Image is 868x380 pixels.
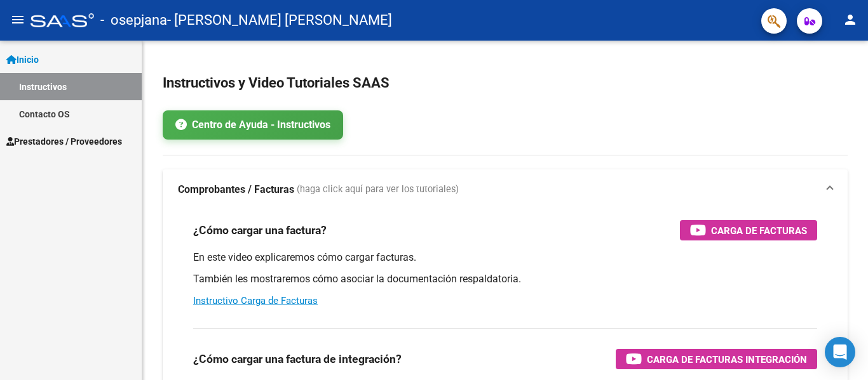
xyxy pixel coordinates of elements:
span: Inicio [6,53,39,67]
span: (haga click aquí para ver los tutoriales) [297,183,459,197]
button: Carga de Facturas [680,220,817,240]
mat-icon: menu [10,12,25,27]
p: En este video explicaremos cómo cargar facturas. [193,251,817,265]
span: Carga de Facturas [711,223,807,239]
span: Carga de Facturas Integración [647,351,807,367]
h3: ¿Cómo cargar una factura? [193,221,327,239]
a: Instructivo Carga de Facturas [193,295,318,306]
div: Open Intercom Messenger [825,337,855,367]
p: También les mostraremos cómo asociar la documentación respaldatoria. [193,272,817,286]
span: - osepjana [100,6,167,34]
mat-icon: person [843,12,858,27]
h2: Instructivos y Video Tutoriales SAAS [163,71,848,95]
span: Prestadores / Proveedores [6,134,122,148]
button: Carga de Facturas Integración [616,349,817,369]
strong: Comprobantes / Facturas [178,183,294,197]
span: - [PERSON_NAME] [PERSON_NAME] [167,6,392,34]
mat-expansion-panel-header: Comprobantes / Facturas (haga click aquí para ver los tutoriales) [163,169,848,210]
h3: ¿Cómo cargar una factura de integración? [193,350,402,368]
a: Centro de Ayuda - Instructivos [163,110,343,140]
